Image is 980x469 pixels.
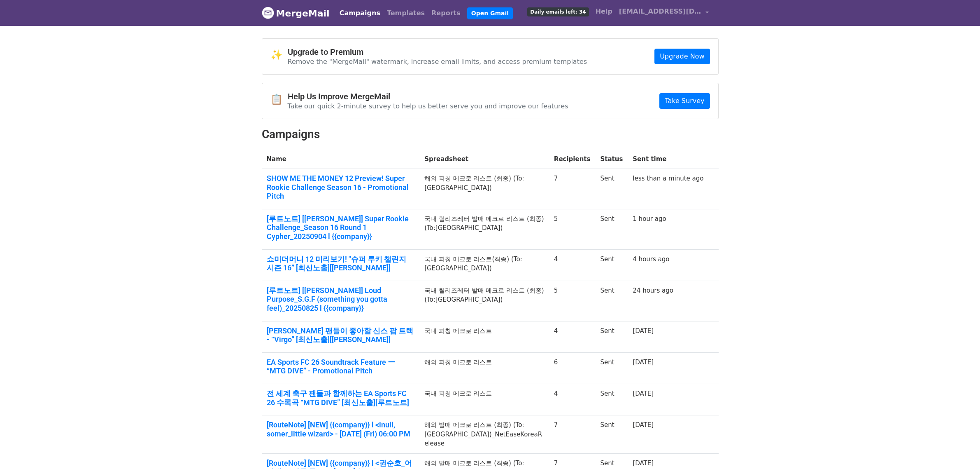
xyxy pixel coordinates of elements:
[267,389,415,407] a: 전 세계 축구 팬들과 함께하는 EA Sports FC 26 수록곡 “MTG DIVE” [최신노출][루트노트]
[595,169,628,209] td: Sent
[549,384,596,415] td: 4
[633,287,673,294] a: 24 hours ago
[595,352,628,384] td: Sent
[270,94,288,106] span: 📋
[527,7,589,16] span: Daily emails left: 34
[419,384,549,415] td: 국내 피칭 메크로 리스트
[616,3,712,23] a: [EMAIL_ADDRESS][DOMAIN_NAME]
[549,249,596,281] td: 4
[633,390,654,397] a: [DATE]
[267,174,415,201] a: SHOW ME THE MONEY 12 Preview! Super Rookie Challenge Season 16 - Promotional Pitch
[595,209,628,249] td: Sent
[595,321,628,352] td: Sent
[267,286,415,313] a: [루트노트] [[PERSON_NAME]] Loud Purpose_S.G.F (something you gotta feel)_20250825 l {{company}}
[384,5,428,21] a: Templates
[654,49,710,64] a: Upgrade Now
[419,352,549,384] td: 해외 피칭 메크로 리스트
[419,249,549,281] td: 국내 피칭 메크로 리스트(최종) (To:[GEOGRAPHIC_DATA])
[336,5,384,21] a: Campaigns
[267,420,415,438] a: [RouteNote] [NEW] {{company}} l <inuii, somer_little wizard> - [DATE] (Fri) 06:00 PM
[633,175,703,182] a: less than a minute ago
[288,47,587,57] h4: Upgrade to Premium
[262,5,330,22] a: MergeMail
[419,415,549,454] td: 해외 발매 메크로 리스트 (최종) (To: [GEOGRAPHIC_DATA])_NetEaseKoreaRelease
[267,358,415,375] a: EA Sports FC 26 Soundtrack Feature ー “MTG DIVE” - Promotional Pitch
[633,359,654,366] a: [DATE]
[270,49,288,61] span: ✨
[419,209,549,249] td: 국내 릴리즈레터 발매 메크로 리스트 (최종) (To:[GEOGRAPHIC_DATA])
[288,57,587,66] p: Remove the "MergeMail" watermark, increase email limits, and access premium templates
[549,415,596,454] td: 7
[262,150,420,169] th: Name
[428,5,464,21] a: Reports
[595,150,628,169] th: Status
[288,102,568,110] p: Take our quick 2-minute survey to help us better serve you and improve our features
[633,421,654,429] a: [DATE]
[419,150,549,169] th: Spreadsheet
[549,150,596,169] th: Recipients
[633,327,654,335] a: [DATE]
[549,321,596,352] td: 4
[267,214,415,241] a: [루트노트] [[PERSON_NAME]] Super Rookie Challenge_Season 16 Round 1 Cypher_20250904 l {{company}}
[628,150,708,169] th: Sent time
[595,384,628,415] td: Sent
[633,256,669,263] a: 4 hours ago
[549,281,596,321] td: 5
[549,169,596,209] td: 7
[267,326,415,344] a: [PERSON_NAME] 팬들이 좋아할 신스 팝 트랙 - “Virgo” [최신노출][[PERSON_NAME]]
[419,281,549,321] td: 국내 릴리즈레터 발매 메크로 리스트 (최종) (To:[GEOGRAPHIC_DATA])
[524,3,592,20] a: Daily emails left: 34
[592,3,616,20] a: Help
[467,7,513,19] a: Open Gmail
[419,321,549,352] td: 국내 피칭 메크로 리스트
[288,91,568,101] h4: Help Us Improve MergeMail
[267,255,415,272] a: 쇼미더머니 12 미리보기! "슈퍼 루키 챌린지 시즌 16” [최신노출][[PERSON_NAME]]
[262,127,719,141] h2: Campaigns
[419,169,549,209] td: 해외 피칭 메크로 리스트 (최종) (To:[GEOGRAPHIC_DATA])
[595,281,628,321] td: Sent
[633,215,666,223] a: 1 hour ago
[549,209,596,249] td: 5
[262,7,274,19] img: MergeMail logo
[595,249,628,281] td: Sent
[659,93,710,109] a: Take Survey
[633,460,654,467] a: [DATE]
[619,7,701,16] span: [EMAIL_ADDRESS][DOMAIN_NAME]
[549,352,596,384] td: 6
[595,415,628,454] td: Sent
